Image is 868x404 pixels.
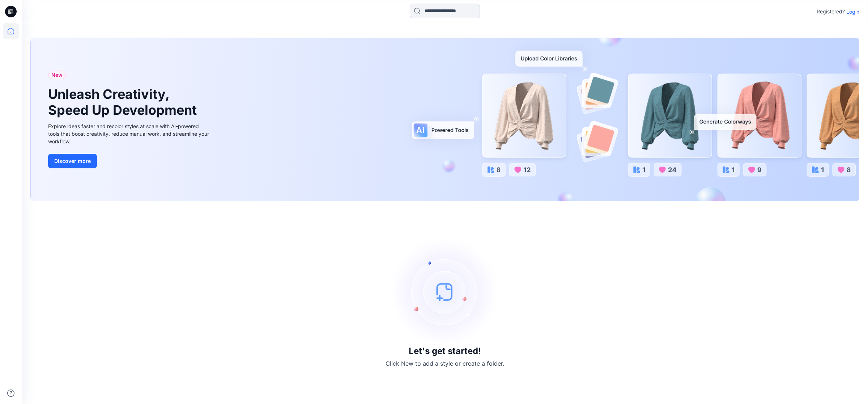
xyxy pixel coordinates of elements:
p: Registered? [817,7,845,16]
button: Discover more [48,154,97,168]
h3: Let's get started! [409,346,481,356]
div: Explore ideas faster and recolor styles at scale with AI-powered tools that boost creativity, red... [48,122,211,145]
p: Click New to add a style or create a folder. [386,359,504,368]
a: Discover more [48,154,211,168]
img: empty-state-image.svg [391,237,499,346]
h1: Unleash Creativity, Speed Up Development [48,87,200,118]
span: New [51,71,63,79]
p: Login [846,8,859,16]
